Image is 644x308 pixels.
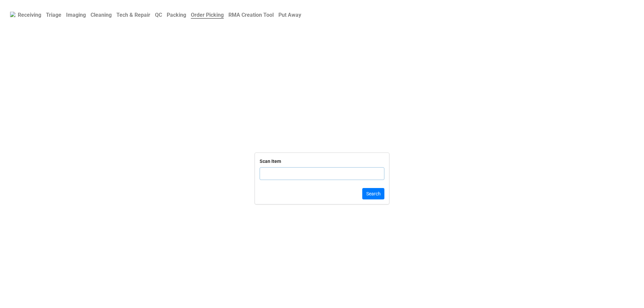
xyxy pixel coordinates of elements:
b: Put Away [278,12,301,18]
a: Triage [44,8,64,21]
b: QC [155,12,162,18]
b: Imaging [66,12,86,18]
a: Cleaning [88,8,114,21]
a: Imaging [64,8,88,21]
button: Search [362,188,384,199]
a: Tech & Repair [114,8,153,21]
b: Packing [167,12,186,18]
b: Receiving [18,12,41,18]
a: Receiving [15,8,44,21]
b: RMA Creation Tool [228,12,274,18]
a: RMA Creation Tool [226,8,276,21]
a: Packing [164,8,189,21]
a: Put Away [276,8,304,21]
a: QC [153,8,164,21]
a: Order Picking [189,8,226,21]
div: Scan Item [260,158,281,165]
b: Cleaning [91,12,112,18]
b: Triage [46,12,61,18]
img: RexiLogo.png [10,12,15,17]
b: Tech & Repair [116,12,150,18]
b: Order Picking [191,12,224,19]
